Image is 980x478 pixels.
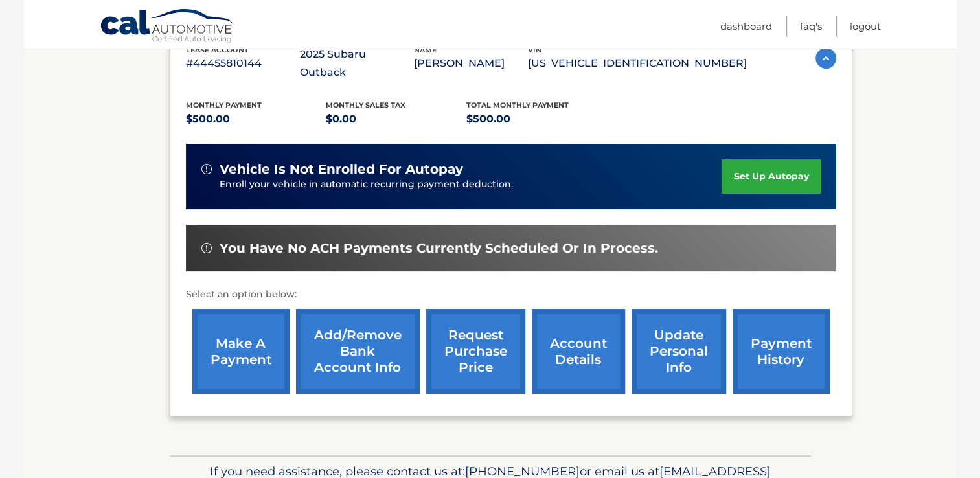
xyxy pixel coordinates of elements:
span: vehicle is not enrolled for autopay [220,161,463,177]
a: payment history [733,309,830,394]
span: Total Monthly Payment [466,100,569,109]
span: lease account [186,45,249,54]
p: [US_VEHICLE_IDENTIFICATION_NUMBER] [528,54,747,73]
p: #44455810144 [186,54,300,73]
a: Dashboard [720,16,772,37]
a: FAQ's [800,16,822,37]
p: 2025 Subaru Outback [300,45,414,82]
span: Monthly Payment [186,100,262,109]
img: alert-white.svg [201,164,212,174]
span: You have no ACH payments currently scheduled or in process. [220,240,658,256]
a: update personal info [632,309,726,394]
a: Logout [850,16,881,37]
a: Cal Automotive [100,8,236,46]
p: $500.00 [466,110,607,128]
span: name [414,45,437,54]
a: make a payment [192,309,290,394]
a: account details [532,309,625,394]
span: Monthly sales Tax [326,100,405,109]
p: Enroll your vehicle in automatic recurring payment deduction. [220,177,722,192]
img: alert-white.svg [201,243,212,253]
p: $500.00 [186,110,326,128]
p: Select an option below: [186,287,836,302]
p: [PERSON_NAME] [414,54,528,73]
p: $0.00 [326,110,466,128]
a: Add/Remove bank account info [296,309,420,394]
a: request purchase price [426,309,525,394]
a: set up autopay [722,159,820,194]
img: accordion-active.svg [815,48,836,69]
span: vin [528,45,541,54]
